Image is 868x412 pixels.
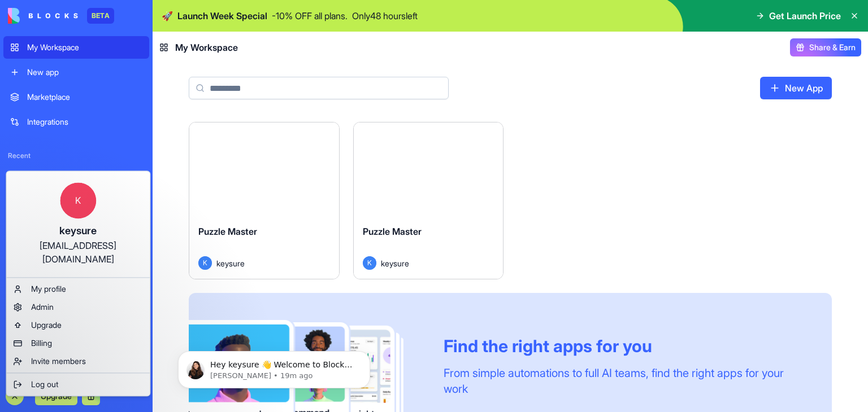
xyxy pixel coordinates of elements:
[8,316,147,334] a: Upgrade
[3,151,149,160] span: Recent
[161,327,387,406] iframe: Intercom notifications message
[18,223,138,239] div: keysure
[31,338,52,349] span: Billing
[8,280,147,298] a: My profile
[31,301,54,313] span: Admin
[31,283,66,295] span: My profile
[31,319,62,331] span: Upgrade
[8,173,147,275] a: Kkeysure[EMAIL_ADDRESS][DOMAIN_NAME]
[8,352,147,370] a: Invite members
[8,334,147,352] a: Billing
[8,298,147,316] a: Admin
[18,239,138,266] div: [EMAIL_ADDRESS][DOMAIN_NAME]
[60,182,96,218] span: K
[31,379,58,390] span: Log out
[31,356,86,367] span: Invite members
